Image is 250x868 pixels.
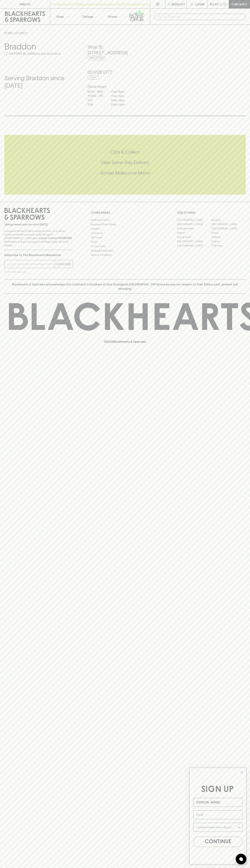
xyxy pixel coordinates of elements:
h5: 02 6128 0777 [88,69,162,75]
a: Thornbury [211,243,246,248]
p: Stores [108,14,117,19]
button: CONTINUE [193,837,242,847]
p: Blackhearts & Sparrows acknowledges the traditional Custodians of land throughout [GEOGRAPHIC_DAT... [7,282,243,291]
a: Terms & Conditions [91,253,159,257]
p: OUR STORES [177,211,246,215]
p: OTHER AREAS [91,211,159,215]
a: Gift Cards [91,235,159,240]
a: Tastings [75,9,100,24]
p: It is against the law to sell or supply alcohol to, or to obtain alcohol on behalf of a person un... [4,229,73,247]
p: Wishlist [172,2,185,6]
h6: Store Hours [88,84,162,89]
a: [GEOGRAPHIC_DATA] [211,222,246,226]
a: [GEOGRAPHIC_DATA] [177,222,211,226]
a: Privacy Policy [91,244,159,248]
a: Business & Bulk Gifting [91,222,159,226]
p: FIND US [19,2,31,6]
input: I wanna know more about... [196,823,237,832]
a: [GEOGRAPHIC_DATA] [177,239,211,243]
p: Shop [56,14,64,19]
p: 10am - 8pm [111,102,129,107]
h5: Across Melbourne Metro [4,170,246,176]
p: SAT [88,98,105,102]
p: $0.00 [210,2,218,6]
button: Show Options [237,823,241,832]
p: 0 [224,3,226,5]
p: SUN [88,102,105,107]
a: [GEOGRAPHIC_DATA] [177,218,211,222]
a: Elwood [177,231,211,235]
a: Shipping Information [91,248,159,253]
p: Tastings [82,14,93,19]
p: Checkout [231,2,247,6]
a: HOME [4,31,13,35]
strong: Liquor License #32064953 [39,237,72,240]
h3: Braddon [4,41,79,51]
a: Fitzroy [211,231,246,235]
p: Sibling owned and run since [DATE] [4,223,73,226]
input: Name [193,798,242,807]
input: Try "Pinot noir" [163,14,243,20]
p: Login [195,2,204,6]
p: MON - WED [88,89,105,94]
div: FLYOUT Form [186,764,250,868]
p: THURS - FRI [88,94,105,98]
button: Shop [50,9,75,24]
a: Contact Us [91,231,159,235]
h5: Uber Same-Day Delivery [4,159,246,165]
h4: Serving Braddon since [DATE] [4,74,79,89]
p: SUBSCRIBE [56,262,71,266]
a: Stores [100,9,125,24]
a: Geelong [211,235,246,239]
p: Subscribe to The Blackhearts Newsletter [4,253,73,257]
button: Close dialog [239,769,245,775]
h5: Shop 15 , [STREET_ADDRESS] [88,44,162,56]
a: FAQ's [91,240,159,244]
img: bubble-icon [239,857,243,861]
input: Email [193,810,242,819]
h5: Click & Collect [4,149,246,155]
a: Brunswick West [177,226,211,231]
p: Set [PERSON_NAME] as your local store [9,51,61,56]
button: SUBSCRIBE [55,260,73,268]
a: Fitzroy North [177,235,211,239]
p: 11am - 9pm [111,94,129,98]
input: e.g. jane@blackheartsandsparrows.com.au [7,261,55,267]
a: Prahran [211,239,246,243]
a: [GEOGRAPHIC_DATA] [211,226,246,231]
div: Call to action block [4,135,246,195]
a: [GEOGRAPHIC_DATA] [177,243,211,248]
a: Braddon [211,218,246,222]
a: Bottle Drop FAQ's [91,218,159,222]
a: Careers [91,227,159,231]
p: We will never spam you [4,270,73,274]
a: STORES [15,31,26,35]
span: SIGN UP [201,785,234,794]
p: 11am - 8pm [111,89,129,94]
a: Call [88,75,99,79]
p: 10am - 9pm [111,98,129,102]
a: Directions [88,56,105,60]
